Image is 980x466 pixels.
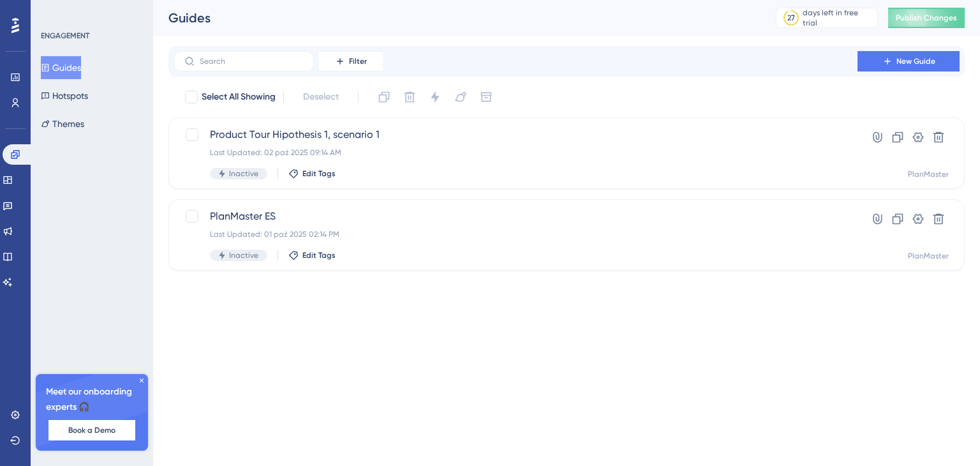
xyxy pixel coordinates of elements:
[210,147,821,158] div: Last Updated: 02 paź 2025 09:14 AM
[41,84,88,107] button: Hotspots
[229,250,258,260] span: Inactive
[68,425,115,435] span: Book a Demo
[349,56,367,66] span: Filter
[46,384,138,415] span: Meet our onboarding experts 🎧
[41,112,84,135] button: Themes
[319,51,383,71] button: Filter
[302,169,336,179] span: Edit Tags
[200,57,303,66] input: Search
[41,31,89,41] div: ENGAGEMENT
[202,89,276,105] span: Select All Showing
[302,250,336,260] span: Edit Tags
[168,9,744,27] div: Guides
[229,169,258,179] span: Inactive
[292,86,350,109] button: Deselect
[787,13,795,23] div: 27
[857,51,960,71] button: New Guide
[210,209,821,224] span: PlanMaster ES
[210,229,821,239] div: Last Updated: 01 paź 2025 02:14 PM
[803,8,873,28] div: days left in free trial
[48,420,135,440] button: Book a Demo
[896,56,935,66] span: New Guide
[908,169,949,179] div: PlanMaster
[908,251,949,261] div: PlanMaster
[303,89,339,105] span: Deselect
[896,13,957,23] span: Publish Changes
[288,169,336,179] button: Edit Tags
[288,250,336,260] button: Edit Tags
[888,8,965,28] button: Publish Changes
[41,56,81,79] button: Guides
[210,127,821,142] span: Product Tour Hipothesis 1, scenario 1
